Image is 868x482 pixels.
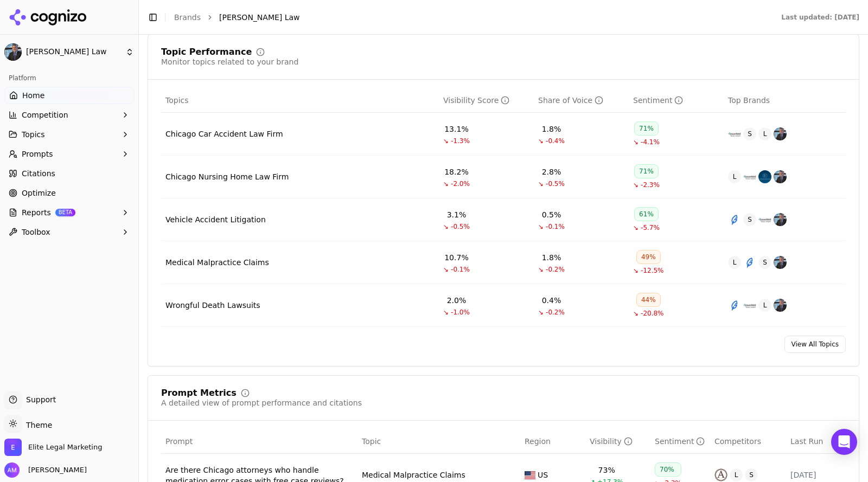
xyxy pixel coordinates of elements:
[538,470,548,480] span: US
[542,166,561,177] div: 2.8%
[633,95,683,106] div: Sentiment
[165,128,283,139] div: Chicago Car Accident Law Firm
[774,170,787,183] img: malman law
[4,184,134,202] a: Optimize
[22,110,68,120] span: Competition
[650,429,710,454] th: sentiment
[451,179,470,188] span: -2.0%
[542,209,561,220] div: 0.5%
[546,265,565,274] span: -0.2%
[4,43,22,61] img: Malman Law
[758,299,771,312] span: L
[22,149,53,159] span: Prompts
[743,256,756,269] img: avvo
[546,179,565,188] span: -0.5%
[743,213,756,226] span: S
[362,436,381,447] span: Topic
[447,209,467,220] div: 3.1%
[758,127,771,140] span: L
[538,179,544,188] span: ↘
[22,188,56,198] span: Optimize
[542,252,561,263] div: 1.8%
[636,250,661,264] div: 49%
[641,138,660,146] span: -4.1%
[443,137,449,145] span: ↘
[161,48,252,56] div: Topic Performance
[538,95,603,106] div: Share of Voice
[451,137,470,145] span: -1.3%
[633,309,639,318] span: ↘
[161,389,237,397] div: Prompt Metrics
[4,204,134,221] button: ReportsBETA
[538,137,544,145] span: ↘
[743,170,756,183] img: rosenfeld injury lawyers
[4,439,102,456] button: Open organization switcher
[634,207,659,221] div: 61%
[636,293,661,307] div: 44%
[55,209,75,216] span: BETA
[546,308,565,317] span: -0.2%
[4,462,87,478] button: Open user button
[629,88,724,113] th: sentiment
[710,429,786,454] th: Competitors
[525,471,535,479] img: US flag
[774,213,787,226] img: malman law
[443,95,509,106] div: Visibility Score
[4,223,134,241] button: Toolbox
[161,56,298,67] div: Monitor topics related to your brand
[161,88,439,113] th: Topics
[22,168,55,179] span: Citations
[4,69,134,87] div: Platform
[590,436,633,447] div: Visibility
[774,127,787,140] img: malman law
[358,429,520,454] th: Topic
[546,137,565,145] span: -0.4%
[724,88,846,113] th: Top Brands
[585,429,650,454] th: brandMentionRate
[728,213,741,226] img: avvo
[24,465,87,475] span: [PERSON_NAME]
[633,138,639,146] span: ↘
[534,88,629,113] th: shareOfVoice
[743,299,756,312] img: rosenfeld injury lawyers
[831,429,857,455] div: Open Intercom Messenger
[641,181,660,189] span: -2.3%
[758,213,771,226] img: rosenfeld injury lawyers
[538,308,544,317] span: ↘
[161,88,846,327] div: Data table
[165,436,193,447] span: Prompt
[26,47,121,57] span: [PERSON_NAME] Law
[444,166,468,177] div: 18.2%
[641,266,663,275] span: -12.5%
[641,309,663,318] span: -20.8%
[790,470,841,480] div: [DATE]
[525,436,551,447] span: Region
[598,465,615,475] div: 73%
[22,129,45,140] span: Topics
[786,429,846,454] th: Last Run
[165,300,260,311] a: Wrongful Death Lawsuits
[443,222,449,231] span: ↘
[439,88,534,113] th: visibilityScore
[641,223,660,232] span: -5.7%
[781,13,859,22] div: Last updated: [DATE]
[4,87,134,104] a: Home
[165,257,269,268] div: Medical Malpractice Claims
[4,462,20,478] img: Alex Morris
[774,299,787,312] img: malman law
[538,222,544,231] span: ↘
[443,265,449,274] span: ↘
[22,394,56,405] span: Support
[633,223,639,232] span: ↘
[444,252,468,263] div: 10.7%
[165,214,266,225] div: Vehicle Accident Litigation
[728,170,741,183] span: L
[444,124,468,134] div: 13.1%
[219,12,300,23] span: [PERSON_NAME] Law
[714,436,761,447] span: Competitors
[743,127,756,140] span: S
[4,439,22,456] img: Elite Legal Marketing
[546,222,565,231] span: -0.1%
[758,170,771,183] img: schwartz injury law
[447,295,467,306] div: 2.0%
